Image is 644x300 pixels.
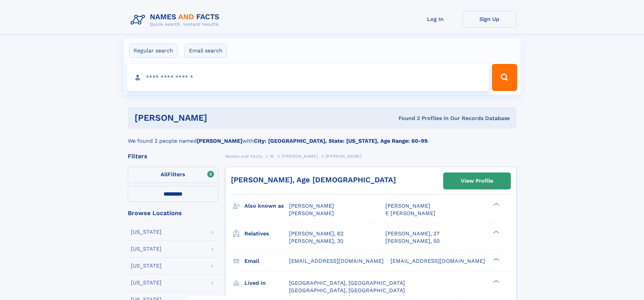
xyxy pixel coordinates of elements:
[131,229,162,235] div: [US_STATE]
[289,287,405,294] span: [GEOGRAPHIC_DATA], [GEOGRAPHIC_DATA]
[128,129,517,145] div: We found 2 people named with .
[282,154,318,159] span: [PERSON_NAME]
[326,154,362,159] span: [PERSON_NAME]
[462,11,517,27] a: Sign Up
[254,138,428,144] b: City: [GEOGRAPHIC_DATA], State: [US_STATE], Age Range: 60-99
[128,153,218,159] div: Filters
[492,64,517,91] button: Search Button
[289,210,334,216] span: [PERSON_NAME]
[131,263,162,269] div: [US_STATE]
[289,258,384,264] span: [EMAIL_ADDRESS][DOMAIN_NAME]
[289,280,405,286] span: [GEOGRAPHIC_DATA], [GEOGRAPHIC_DATA]
[225,152,262,160] a: Names and Facts
[282,152,318,160] a: [PERSON_NAME]
[135,114,303,122] h1: [PERSON_NAME]
[289,237,343,245] a: [PERSON_NAME], 30
[128,167,218,183] label: Filters
[385,203,430,209] span: [PERSON_NAME]
[244,200,289,212] h3: Also known as
[289,230,343,237] a: [PERSON_NAME], 62
[492,230,500,234] div: ❯
[129,44,177,58] label: Regular search
[161,171,168,178] span: All
[131,280,162,285] div: [US_STATE]
[385,230,439,237] a: [PERSON_NAME], 27
[244,277,289,289] h3: Lived in
[270,152,274,160] a: W
[461,173,493,189] div: View Profile
[303,115,510,122] div: Found 2 Profiles In Our Records Database
[128,11,225,29] img: Logo Names and Facts
[492,257,500,261] div: ❯
[492,279,500,283] div: ❯
[128,210,218,216] div: Browse Locations
[385,210,435,216] span: E [PERSON_NAME]
[270,154,274,159] span: W
[131,246,162,252] div: [US_STATE]
[185,44,227,58] label: Email search
[244,255,289,267] h3: Email
[444,173,510,189] a: View Profile
[408,11,462,27] a: Log In
[231,176,396,184] a: [PERSON_NAME], Age [DEMOGRAPHIC_DATA]
[197,138,242,144] b: [PERSON_NAME]
[385,237,440,245] a: [PERSON_NAME], 50
[390,258,485,264] span: [EMAIL_ADDRESS][DOMAIN_NAME]
[492,202,500,207] div: ❯
[289,203,334,209] span: [PERSON_NAME]
[244,228,289,239] h3: Relatives
[127,64,489,91] input: search input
